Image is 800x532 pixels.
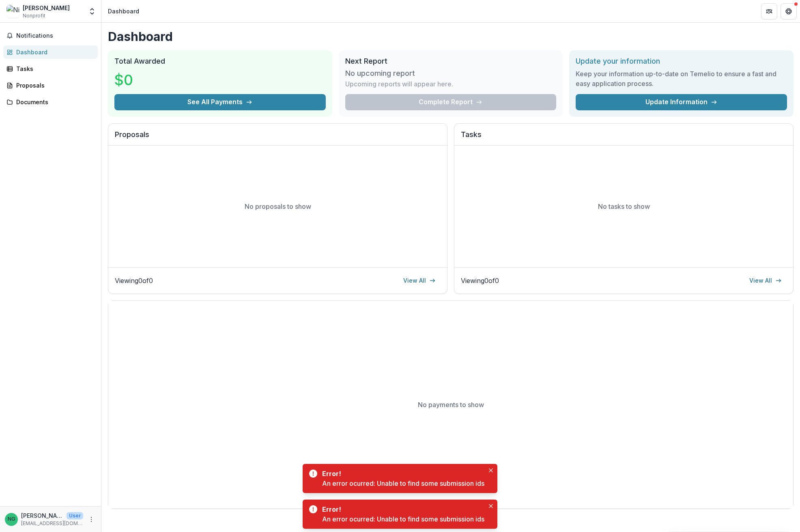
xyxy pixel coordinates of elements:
p: Viewing 0 of 0 [115,276,153,285]
h3: No upcoming report [345,69,415,78]
div: Proposals [16,81,91,90]
div: Error! [322,469,481,478]
div: No payments to show [108,301,793,508]
button: More [86,515,96,524]
div: Error! [322,504,481,514]
h1: Dashboard [108,29,794,44]
div: Dashboard [108,7,139,15]
div: Nitsan Goldstein [8,517,15,522]
button: Close [486,466,496,475]
p: [PERSON_NAME] [21,511,63,520]
p: No proposals to show [245,202,311,211]
h2: Next Report [345,57,557,66]
p: Upcoming reports will appear here. [345,79,453,89]
button: See All Payments [114,94,326,110]
div: Dashboard [16,48,91,56]
h2: Proposals [115,130,441,146]
h3: Keep your information up-to-date on Temelio to ensure a fast and easy application process. [576,69,787,88]
p: [EMAIL_ADDRESS][DOMAIN_NAME] [21,520,83,527]
h2: Tasks [461,130,787,146]
p: User [67,512,83,519]
a: Dashboard [3,45,98,59]
a: Tasks [3,62,98,75]
a: View All [744,274,787,287]
button: Close [486,501,496,511]
img: Nitsan Goldstein [6,5,19,18]
a: Documents [3,95,98,109]
a: Proposals [3,79,98,92]
div: [PERSON_NAME] [23,4,70,12]
nav: breadcrumb [105,5,142,17]
a: Update Information [576,94,787,110]
button: Get Help [781,3,797,19]
div: An error ocurred: Unable to find some submission ids [322,478,484,488]
span: Notifications [16,32,95,39]
div: An error ocurred: Unable to find some submission ids [322,514,484,524]
button: Open entity switcher [86,3,98,19]
h2: Total Awarded [114,57,326,66]
div: Tasks [16,64,91,73]
button: Partners [761,3,777,19]
p: Viewing 0 of 0 [461,276,499,285]
button: Notifications [3,29,98,42]
p: No tasks to show [598,202,650,211]
h2: Update your information [576,57,787,66]
div: Documents [16,98,91,106]
a: View All [398,274,441,287]
h3: $0 [114,69,175,91]
span: Nonprofit [23,12,45,19]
